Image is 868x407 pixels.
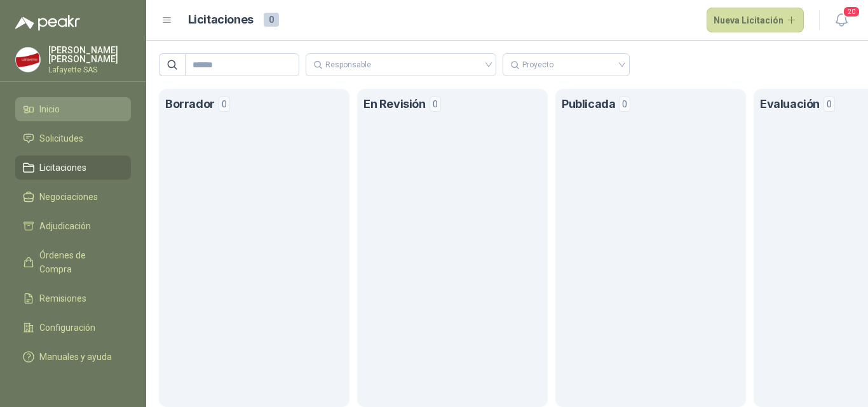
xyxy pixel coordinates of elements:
span: 0 [219,97,230,112]
h1: Evaluación [760,95,820,113]
a: Licitaciones [15,156,131,180]
a: Negociaciones [15,185,131,209]
span: Negociaciones [39,190,98,204]
a: Inicio [15,97,131,121]
span: 0 [264,13,279,27]
button: 20 [830,9,853,32]
a: Órdenes de Compra [15,243,131,281]
span: Licitaciones [39,161,86,175]
a: Solicitudes [15,126,131,150]
a: Remisiones [15,286,131,310]
span: Adjudicación [39,219,91,233]
img: Company Logo [16,48,40,72]
span: Configuración [39,321,95,335]
h1: Licitaciones [188,11,254,29]
span: Solicitudes [39,131,83,145]
a: Configuración [15,316,131,340]
span: 0 [824,97,835,112]
span: Órdenes de Compra [39,248,119,276]
h1: Publicada [562,95,615,113]
span: Remisiones [39,291,86,305]
a: Adjudicación [15,214,131,238]
img: Logo peakr [15,15,80,30]
h1: En Revisión [363,95,426,113]
span: Manuales y ayuda [39,350,112,364]
span: Inicio [39,102,60,116]
button: Nueva Licitación [707,8,804,33]
h1: Borrador [165,95,215,113]
p: [PERSON_NAME] [PERSON_NAME] [48,46,131,63]
span: 20 [843,6,860,18]
p: Lafayette SAS [48,66,131,74]
a: Manuales y ayuda [15,345,131,369]
span: 0 [430,97,441,112]
span: 0 [619,97,630,112]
